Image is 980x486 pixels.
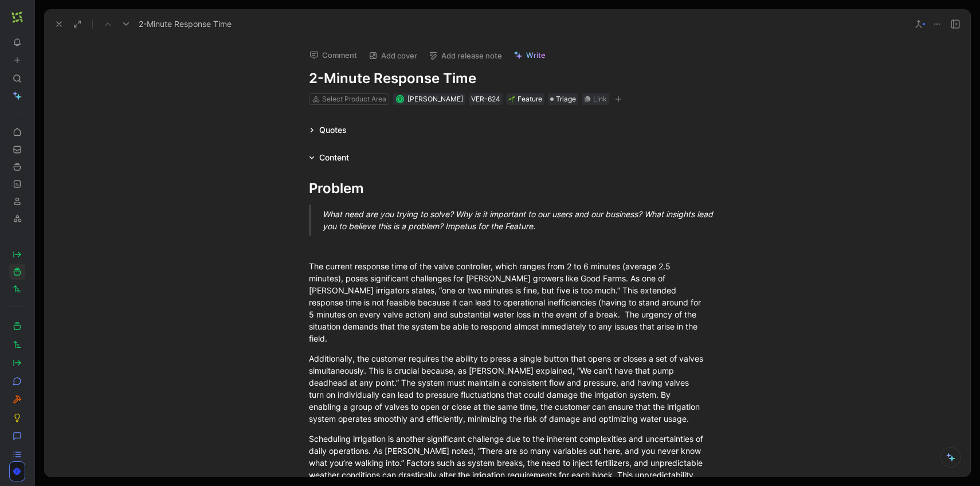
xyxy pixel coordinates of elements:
h1: 2-Minute Response Time [309,69,705,88]
span: 2-Minute Response Time [139,17,232,31]
div: 🌱Feature [506,93,544,105]
div: VER-624 [471,93,500,105]
div: Feature [508,93,542,105]
div: The current response time of the valve controller, which ranges from 2 to 6 minutes (average 2.5 ... [309,260,705,344]
button: Add cover [363,48,422,64]
button: Comment [304,47,362,63]
img: 🌱 [508,96,515,103]
div: Quotes [319,123,347,137]
div: Content [319,151,349,164]
div: Link [593,93,607,105]
span: Write [526,50,546,60]
div: Quotes [304,123,351,137]
div: R [397,96,403,102]
div: Select Product Area [322,93,386,105]
button: Write [508,47,551,63]
div: Problem [309,178,705,199]
button: Add release note [424,48,507,64]
div: Triage [548,93,578,105]
div: Additionally, the customer requires the ability to press a single button that opens or closes a s... [309,352,705,425]
img: Verdi [11,11,23,23]
div: What need are you trying to solve? Why is it important to our users and our business? What insigh... [323,208,719,232]
span: Triage [556,93,576,105]
div: Content [304,151,354,164]
span: [PERSON_NAME] [407,95,463,103]
button: Verdi [9,9,25,25]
